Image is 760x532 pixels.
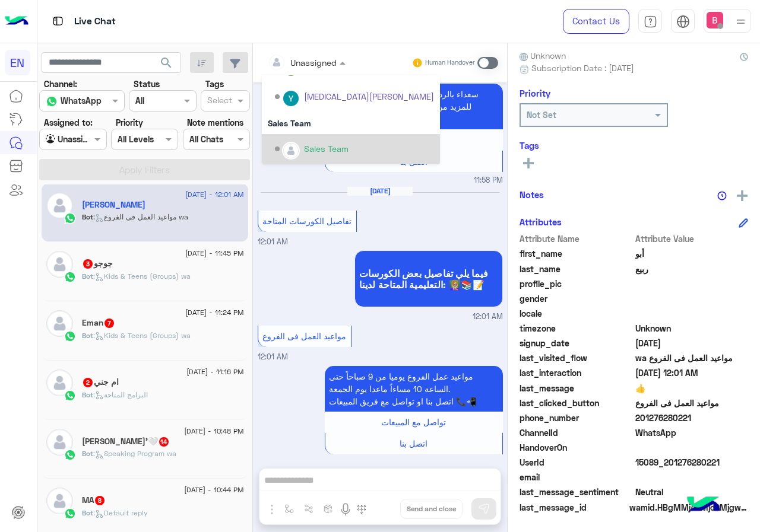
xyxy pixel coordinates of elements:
h6: Priority [520,88,550,98]
img: notes [717,191,727,200]
span: null [635,307,749,320]
img: tab [644,15,657,28]
h5: Allaa abdelnasser'🤍 [82,437,170,447]
span: Unknown [520,49,566,62]
div: EN [5,50,30,75]
span: [DATE] - 10:48 PM [184,426,243,437]
span: 11:58 PM [474,175,503,186]
img: tab [50,14,65,28]
span: مواعيد العمل فى الفروع [262,331,346,341]
span: UserId [520,456,633,469]
div: [MEDICAL_DATA][PERSON_NAME] [304,90,434,103]
span: last_message [520,382,633,394]
span: Bot [82,272,93,281]
span: 👍 [635,382,749,394]
img: hulul-logo.png [683,485,724,526]
span: email [520,471,633,483]
h5: MA [82,495,106,505]
span: 7 [104,318,114,328]
span: Unknown [635,322,749,335]
span: profile_pic [520,278,633,290]
span: [DATE] - 12:01 AM [185,189,243,200]
span: : Default reply [93,508,148,517]
span: : Kids & Teens (Groups) wa [93,331,191,340]
img: WhatsApp [64,508,76,520]
span: : مواعيد العمل فى الفروع wa [93,212,188,221]
label: Channel: [44,78,77,90]
span: search [159,56,173,70]
img: defaultAdmin.png [283,143,299,158]
span: ChannelId [520,426,633,439]
span: last_message_id [520,501,627,514]
span: 2 [83,378,93,387]
p: Live Chat [74,14,116,30]
span: مواعيد العمل فى الفروع [635,397,749,409]
span: [DATE] - 11:16 PM [186,367,243,377]
img: defaultAdmin.png [46,369,73,396]
span: timezone [520,322,633,335]
img: WhatsApp [64,330,76,342]
img: WhatsApp [64,390,76,402]
span: [DATE] - 11:45 PM [185,248,243,259]
img: WhatsApp [64,271,76,283]
span: تفاصيل الكورسات المتاحة [262,216,351,226]
span: 12:01 AM [258,237,288,246]
span: Bot [82,508,93,517]
img: userImage [707,12,723,28]
div: Sales Team [262,112,440,134]
span: Subscription Date : [DATE] [531,62,634,74]
span: last_visited_flow [520,352,633,364]
span: 2025-09-01T20:54:31.961Z [635,337,749,349]
label: Status [134,78,160,90]
span: : البرامج المتاحة [93,390,148,399]
h6: Attributes [520,216,562,227]
span: signup_date [520,337,633,349]
img: WhatsApp [64,449,76,461]
img: Logo [5,9,28,34]
h6: Notes [520,189,544,200]
img: ACg8ocI6MlsIVUV_bq7ynHKXRHAHHf_eEJuK8wzlPyPcd5DXp5YqWA=s96-c [283,91,299,106]
h5: جوجو [82,259,113,269]
span: phone_number [520,412,633,424]
span: 2025-09-01T21:01:40.682Z [635,367,749,379]
span: Bot [82,449,93,458]
span: 15089_201276280221 [635,456,749,469]
span: 3 [83,259,93,269]
a: Contact Us [563,9,629,34]
span: تواصل مع المبيعات [381,417,446,427]
img: WhatsApp [64,212,76,224]
a: tab [638,9,662,34]
span: last_clicked_button [520,397,633,409]
span: null [635,471,749,483]
span: first_name [520,247,633,260]
span: locale [520,307,633,320]
img: defaultAdmin.png [46,488,73,514]
span: null [635,292,749,305]
span: last_message_sentiment [520,486,633,498]
span: Bot [82,390,93,399]
h5: Eman [82,318,115,328]
span: 12:01 AM [258,352,288,361]
span: أبو [635,247,749,260]
span: : Speaking Program wa [93,449,176,458]
span: null [635,441,749,454]
span: اتصل بنا [400,438,427,448]
span: 12:01 AM [473,311,503,323]
span: last_name [520,263,633,275]
div: Select [205,94,232,109]
img: defaultAdmin.png [46,310,73,337]
span: Bot [82,212,93,221]
img: profile [733,14,748,29]
span: 2 [635,426,749,439]
span: ربيع [635,263,749,275]
span: فيما يلي تفاصيل بعض الكورسات التعليمية المتاحة لدينا: 👩🏼‍🏫📚📝 [359,267,498,290]
span: مواعيد العمل فى الفروع wa [635,352,749,364]
img: add [737,190,748,201]
span: wamid.HBgMMjAxMjc2MjgwMjIxFQIAEhggRTMxNUVGRDU2MDg3QjBDQTEwMUI0MkEzM0ZGNTEwNUUA [629,501,748,514]
h6: Tags [520,140,748,151]
img: defaultAdmin.png [46,251,73,278]
label: Assigned to: [44,116,93,129]
span: 14 [159,437,169,447]
img: tab [676,15,690,28]
span: [DATE] - 11:24 PM [185,307,243,318]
